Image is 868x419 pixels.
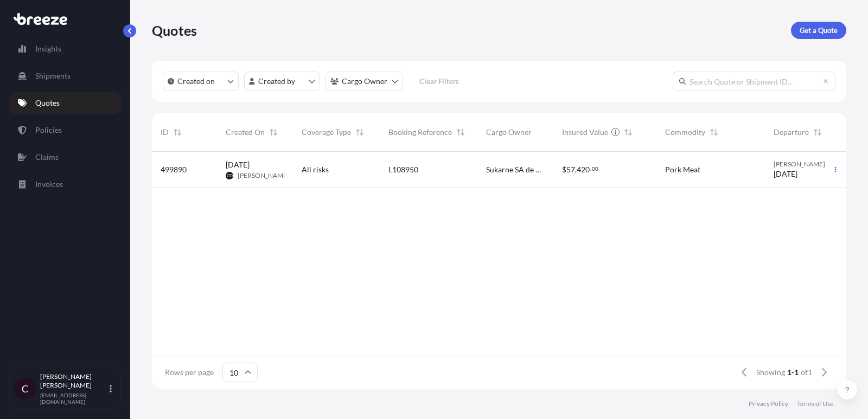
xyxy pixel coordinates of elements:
button: Sort [353,126,366,139]
a: Get a Quote [791,22,846,39]
p: Policies [35,125,62,136]
p: Cargo Owner [342,76,387,87]
span: of 1 [801,367,812,378]
span: Created On [226,127,265,138]
button: Sort [707,126,720,139]
span: 1-1 [787,367,799,378]
button: Sort [171,126,184,139]
span: Booking Reference [388,127,452,138]
p: Clear Filters [419,76,459,87]
span: $ [562,166,566,173]
span: [PERSON_NAME] [238,171,289,180]
a: Invoices [9,173,121,195]
a: Policies [9,119,121,141]
span: [PERSON_NAME] [774,160,832,169]
span: [DATE] [774,169,797,179]
span: Pork Meat [665,164,700,175]
a: Terms of Use [797,399,833,408]
a: Quotes [9,92,121,114]
p: Get a Quote [800,25,838,36]
a: Claims [9,146,121,168]
p: Insights [35,43,61,54]
button: cargoOwner Filter options [325,72,403,91]
span: 57 [566,166,575,173]
p: [PERSON_NAME] [PERSON_NAME] [40,372,107,390]
span: . [590,167,591,171]
input: Search Quote or Shipment ID... [673,72,835,91]
p: [EMAIL_ADDRESS][DOMAIN_NAME] [40,392,107,405]
p: Shipments [35,70,71,81]
span: Sukarne SA de CV [486,164,545,175]
button: createdBy Filter options [244,72,320,91]
span: Coverage Type [302,127,351,138]
button: Sort [267,126,280,139]
span: Departure [774,127,809,138]
a: Insights [9,38,121,60]
span: [DATE] [226,159,250,170]
button: Sort [622,126,635,139]
button: Sort [454,126,467,139]
span: L108950 [388,164,418,175]
span: Cargo Owner [486,127,532,138]
span: Commodity [665,127,705,138]
span: All risks [302,164,329,175]
a: Privacy Policy [749,399,788,408]
button: Clear Filters [409,73,469,90]
span: 499890 [161,164,187,175]
a: Shipments [9,65,121,87]
p: Invoices [35,179,63,190]
button: createdOn Filter options [163,72,239,91]
span: , [575,166,577,173]
p: Claims [35,152,59,163]
span: Rows per page [165,367,214,378]
span: 420 [577,166,590,173]
button: Sort [811,126,824,139]
p: Created on [177,76,215,87]
span: Showing [756,367,785,378]
span: C [22,383,28,394]
p: Created by [258,76,295,87]
span: CD [227,170,233,181]
p: Quotes [152,22,197,39]
span: 00 [592,167,598,171]
span: ID [161,127,169,138]
p: Quotes [35,98,60,108]
span: Insured Value [562,127,608,138]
